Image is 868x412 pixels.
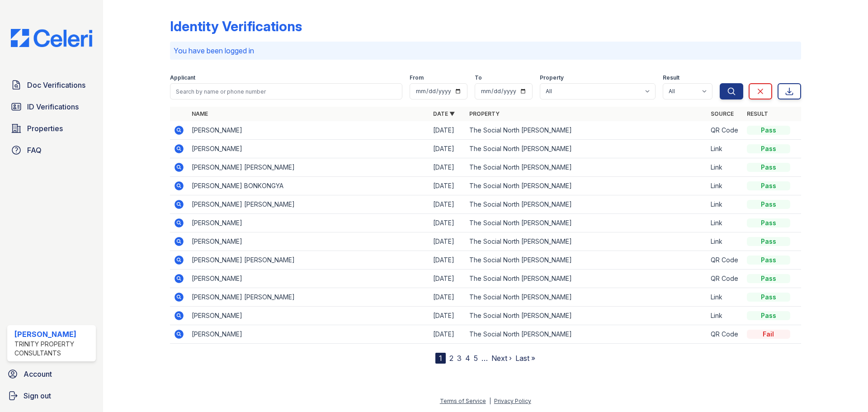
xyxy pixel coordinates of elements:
[466,195,707,214] td: The Social North [PERSON_NAME]
[429,177,466,195] td: [DATE]
[27,145,42,156] span: FAQ
[707,214,743,232] td: Link
[747,200,790,209] div: Pass
[707,325,743,344] td: QR Code
[515,354,535,363] a: Last »
[747,311,790,320] div: Pass
[466,232,707,251] td: The Social North [PERSON_NAME]
[466,307,707,325] td: The Social North [PERSON_NAME]
[707,158,743,177] td: Link
[188,158,429,177] td: [PERSON_NAME] [PERSON_NAME]
[707,251,743,270] td: QR Code
[491,354,512,363] a: Next ›
[747,256,790,265] div: Pass
[489,398,491,404] div: |
[4,387,99,405] a: Sign out
[429,158,466,177] td: [DATE]
[707,270,743,288] td: QR Code
[440,398,486,404] a: Terms of Service
[4,365,99,383] a: Account
[466,325,707,344] td: The Social North [PERSON_NAME]
[466,140,707,158] td: The Social North [PERSON_NAME]
[747,126,790,135] div: Pass
[747,293,790,302] div: Pass
[747,218,790,227] div: Pass
[707,121,743,140] td: QR Code
[707,195,743,214] td: Link
[7,141,96,159] a: FAQ
[174,45,797,56] p: You have been logged in
[481,353,488,364] span: …
[429,288,466,307] td: [DATE]
[429,121,466,140] td: [DATE]
[188,270,429,288] td: [PERSON_NAME]
[747,144,790,153] div: Pass
[188,232,429,251] td: [PERSON_NAME]
[747,181,790,190] div: Pass
[429,325,466,344] td: [DATE]
[170,74,195,81] label: Applicant
[469,110,500,117] a: Property
[466,177,707,195] td: The Social North [PERSON_NAME]
[188,195,429,214] td: [PERSON_NAME] [PERSON_NAME]
[429,307,466,325] td: [DATE]
[7,98,96,116] a: ID Verifications
[24,390,51,401] span: Sign out
[429,270,466,288] td: [DATE]
[707,232,743,251] td: Link
[466,251,707,270] td: The Social North [PERSON_NAME]
[170,83,402,99] input: Search by name or phone number
[663,74,679,81] label: Result
[429,214,466,232] td: [DATE]
[466,214,707,232] td: The Social North [PERSON_NAME]
[188,288,429,307] td: [PERSON_NAME] [PERSON_NAME]
[466,270,707,288] td: The Social North [PERSON_NAME]
[540,74,564,81] label: Property
[188,177,429,195] td: [PERSON_NAME] BONKONGYA
[27,123,63,134] span: Properties
[466,288,707,307] td: The Social North [PERSON_NAME]
[466,158,707,177] td: The Social North [PERSON_NAME]
[465,354,470,363] a: 4
[410,74,424,81] label: From
[27,80,85,90] span: Doc Verifications
[24,369,52,379] span: Account
[188,121,429,140] td: [PERSON_NAME]
[474,354,478,363] a: 5
[707,307,743,325] td: Link
[429,251,466,270] td: [DATE]
[188,251,429,270] td: [PERSON_NAME] [PERSON_NAME]
[457,354,462,363] a: 3
[188,214,429,232] td: [PERSON_NAME]
[707,140,743,158] td: Link
[14,329,92,340] div: [PERSON_NAME]
[7,119,96,137] a: Properties
[433,110,455,117] a: Date ▼
[747,110,768,117] a: Result
[747,163,790,172] div: Pass
[707,177,743,195] td: Link
[170,18,302,34] div: Identity Verifications
[192,110,208,117] a: Name
[707,288,743,307] td: Link
[747,274,790,283] div: Pass
[14,340,92,358] div: Trinity Property Consultants
[747,237,790,246] div: Pass
[435,353,446,364] div: 1
[429,195,466,214] td: [DATE]
[449,354,453,363] a: 2
[494,398,531,404] a: Privacy Policy
[747,330,790,339] div: Fail
[475,74,482,81] label: To
[188,307,429,325] td: [PERSON_NAME]
[188,325,429,344] td: [PERSON_NAME]
[711,110,734,117] a: Source
[7,76,96,94] a: Doc Verifications
[429,232,466,251] td: [DATE]
[188,140,429,158] td: [PERSON_NAME]
[466,121,707,140] td: The Social North [PERSON_NAME]
[429,140,466,158] td: [DATE]
[4,29,99,47] img: CE_Logo_Blue-a8612792a0a2168367f1c8372b55b34899dd931a85d93a1a3d3e32e68fde9ad4.png
[27,101,79,112] span: ID Verifications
